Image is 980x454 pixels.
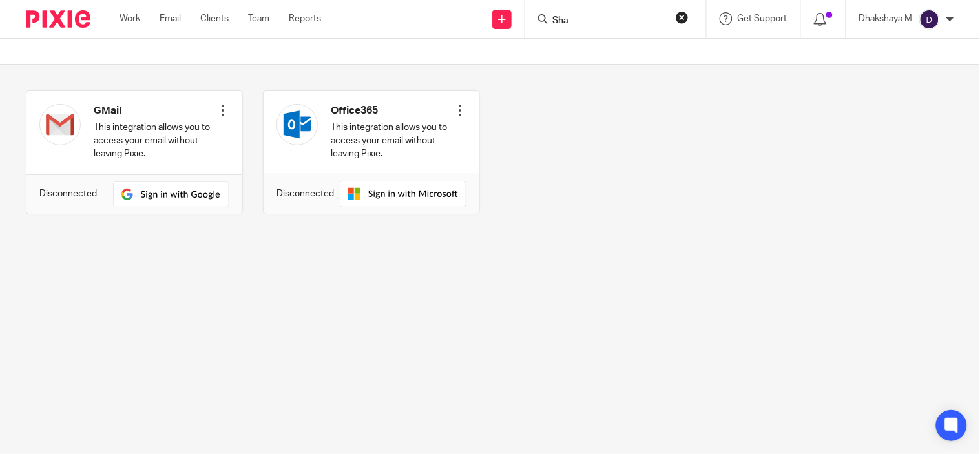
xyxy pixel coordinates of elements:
[120,12,140,25] a: Work
[39,187,97,200] p: Disconnected
[340,181,466,207] img: sign-in-with-outlook.svg
[200,12,229,25] a: Clients
[738,14,787,23] span: Get Support
[276,104,318,145] img: outlook.svg
[676,11,689,24] button: Clear
[331,104,454,118] h4: Office365
[859,12,913,25] p: Dhakshaya M
[94,121,216,160] p: This integration allows you to access your email without leaving Pixie.
[94,104,216,118] h4: GMail
[113,181,229,207] img: sign-in-with-gmail.svg
[331,121,454,160] p: This integration allows you to access your email without leaving Pixie.
[919,9,940,30] img: svg%3E
[26,10,90,28] img: Pixie
[39,104,81,145] img: gmail.svg
[289,12,321,25] a: Reports
[248,12,269,25] a: Team
[551,15,667,27] input: Search
[160,12,181,25] a: Email
[276,187,334,200] p: Disconnected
